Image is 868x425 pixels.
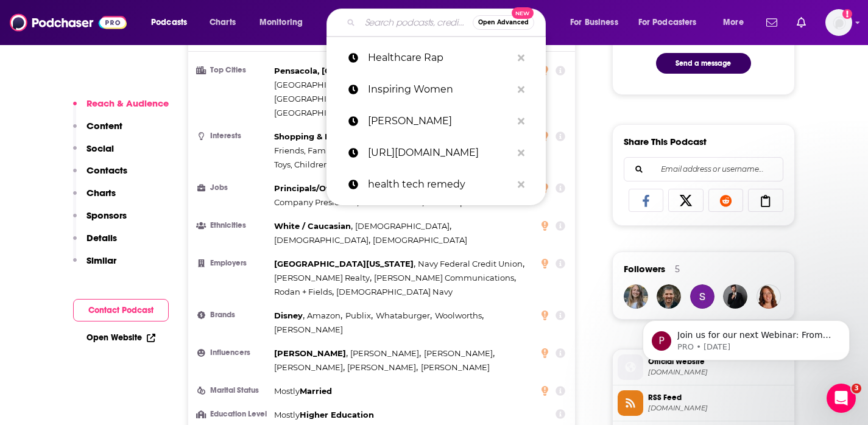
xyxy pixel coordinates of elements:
[73,255,116,277] button: Similar
[274,384,332,398] div: Mostly
[86,120,122,132] p: Content
[73,142,114,165] button: Social
[274,273,370,283] span: [PERSON_NAME] Realty
[198,132,269,140] h3: Interests
[326,137,546,169] a: [URL][DOMAIN_NAME]
[73,299,169,321] button: Contact Podcast
[274,362,343,372] span: [PERSON_NAME]
[274,64,415,78] span: ,
[355,221,450,231] span: [DEMOGRAPHIC_DATA]
[326,105,546,137] a: [PERSON_NAME]
[360,13,473,32] input: Search podcasts, credits, & more...
[757,284,781,309] img: tcoates
[690,284,715,309] a: sandeepsandol97
[274,257,415,271] span: ,
[274,311,303,320] span: Disney
[198,66,269,74] h3: Top Cities
[274,219,353,233] span: ,
[198,387,269,395] h3: Marital Status
[473,15,534,30] button: Open AdvancedNew
[825,9,852,36] button: Show profile menu
[624,295,868,380] iframe: Intercom notifications message
[73,187,116,209] button: Charts
[421,362,490,372] span: [PERSON_NAME]
[274,66,414,76] span: Pensacola, [GEOGRAPHIC_DATA]
[198,410,269,418] h3: Education Level
[274,80,361,90] span: [GEOGRAPHIC_DATA]
[634,158,773,181] input: Email address or username...
[86,164,127,176] p: Contacts
[326,74,546,105] a: Inspiring Women
[307,309,342,323] span: ,
[274,360,345,374] span: ,
[73,209,127,232] button: Sponsors
[274,108,451,118] span: [GEOGRAPHIC_DATA], [GEOGRAPHIC_DATA]
[274,221,351,231] span: White / Caucasian
[624,263,665,275] span: Followers
[326,169,546,200] a: health tech remedy
[198,259,269,267] h3: Employers
[368,42,512,74] p: Healthcare Rap
[427,197,513,207] span: Sales Representatives
[345,311,371,320] span: Publix
[562,13,633,32] button: open menu
[648,392,789,403] span: RSS Feed
[274,410,300,420] span: Mostly
[512,7,534,19] span: New
[86,255,116,266] p: Similar
[668,189,704,212] a: Share on X/Twitter
[368,137,512,169] p: https://healthtechremedy.com/about
[274,94,361,104] span: [GEOGRAPHIC_DATA]
[274,181,353,195] span: ,
[10,11,127,34] a: Podchaser - Follow, Share and Rate Podcasts
[723,284,747,309] a: JohirMia
[198,222,269,230] h3: Ethnicities
[373,235,467,245] span: [DEMOGRAPHIC_DATA]
[274,160,359,169] span: Toys, Children & Baby
[708,189,744,212] a: Share on Reddit
[827,384,856,413] iframe: Intercom live chat
[274,287,332,297] span: Rodan + Fields
[350,346,421,360] span: ,
[347,362,416,372] span: [PERSON_NAME]
[435,311,482,320] span: Woolworths
[657,284,681,309] img: vincegalloro
[825,9,852,36] img: User Profile
[300,410,374,420] span: Higher Education
[761,12,782,33] a: Show notifications dropdown
[202,13,243,32] a: Charts
[648,404,789,413] span: omnycontent.com
[376,311,430,320] span: Whataburger
[73,164,127,187] button: Contacts
[355,219,451,233] span: ,
[198,311,269,319] h3: Brands
[675,264,680,275] div: 5
[418,259,523,269] span: Navy Federal Credit Union
[656,53,751,74] button: Send a message
[435,309,484,323] span: ,
[86,187,116,198] p: Charts
[73,120,122,142] button: Content
[624,136,707,147] h3: Share This Podcast
[624,284,648,309] a: elewis
[274,346,348,360] span: ,
[274,197,357,207] span: Company Presidents
[307,311,340,320] span: Amazon
[86,332,155,343] a: Open Website
[151,14,187,31] span: Podcasts
[345,309,373,323] span: ,
[618,354,789,380] a: Official Website[DOMAIN_NAME]
[715,13,759,32] button: open menu
[251,13,319,32] button: open menu
[86,142,114,154] p: Social
[210,14,236,31] span: Charts
[53,47,210,58] p: Message from PRO, sent 33w ago
[478,19,529,26] span: Open Advanced
[792,12,811,33] a: Show notifications dropdown
[274,130,351,144] span: ,
[336,287,453,297] span: [DEMOGRAPHIC_DATA] Navy
[723,14,744,31] span: More
[274,325,343,334] span: [PERSON_NAME]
